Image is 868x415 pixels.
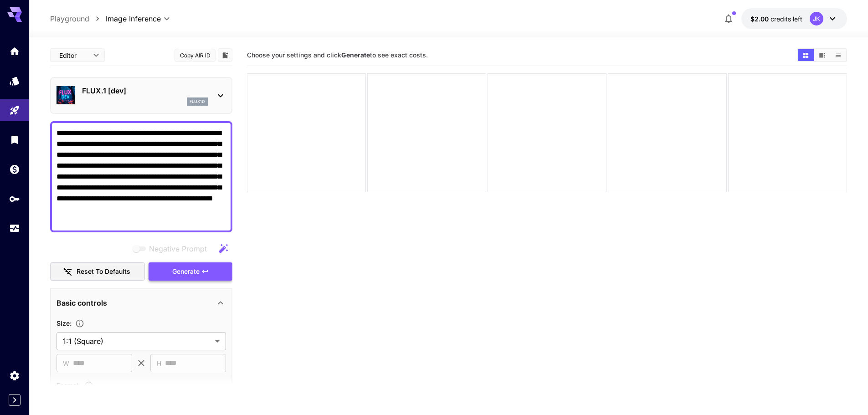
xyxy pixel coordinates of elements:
[157,358,161,369] span: H
[9,164,20,175] div: Wallet
[9,134,20,145] div: Library
[56,297,107,308] p: Basic controls
[172,266,200,277] span: Generate
[50,262,145,281] button: Reset to defaults
[175,49,216,62] button: Copy AIR ID
[814,49,830,61] button: Show images in video view
[82,85,208,96] p: FLUX.1 [dev]
[63,336,211,347] span: 1:1 (Square)
[221,50,229,61] button: Add to library
[106,13,161,24] span: Image Inference
[9,370,20,381] div: Settings
[798,49,814,61] button: Show images in grid view
[50,13,89,24] a: Playground
[830,49,846,61] button: Show images in list view
[149,243,207,254] span: Negative Prompt
[190,98,205,105] p: flux1d
[9,46,20,57] div: Home
[9,193,20,205] div: API Keys
[810,12,823,26] div: JK
[341,51,370,59] b: Generate
[770,15,802,23] span: credits left
[149,262,232,281] button: Generate
[131,243,214,254] span: Negative prompts are not compatible with the selected model.
[56,82,226,109] div: FLUX.1 [dev]flux1d
[797,48,847,62] div: Show images in grid viewShow images in video viewShow images in list view
[9,105,20,116] div: Playground
[9,75,20,87] div: Models
[59,51,87,60] span: Editor
[750,14,802,24] div: $2.00
[72,319,88,328] button: Adjust the dimensions of the generated image by specifying its width and height in pixels, or sel...
[50,13,106,24] nav: breadcrumb
[63,358,69,369] span: W
[741,8,847,29] button: $2.00JK
[9,394,21,406] button: Expand sidebar
[9,223,20,234] div: Usage
[56,292,226,314] div: Basic controls
[750,15,770,23] span: $2.00
[56,319,72,327] span: Size :
[247,51,428,59] span: Choose your settings and click to see exact costs.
